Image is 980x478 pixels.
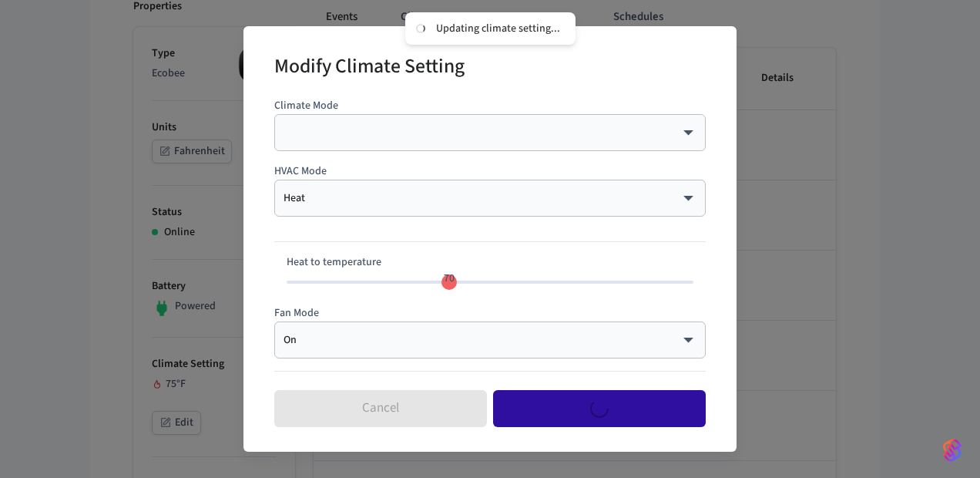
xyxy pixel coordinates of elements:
[287,254,693,271] p: Heat to temperature
[274,98,706,114] p: Climate Mode
[436,22,560,35] div: Updating climate setting...
[943,438,962,463] img: SeamLogoGradient.69752ec5.svg
[284,190,696,206] div: Heat
[274,45,465,92] h2: Modify Climate Setting
[284,332,696,348] div: On
[274,163,706,180] p: HVAC Mode
[274,305,706,321] p: Fan Mode
[444,271,455,286] span: 70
